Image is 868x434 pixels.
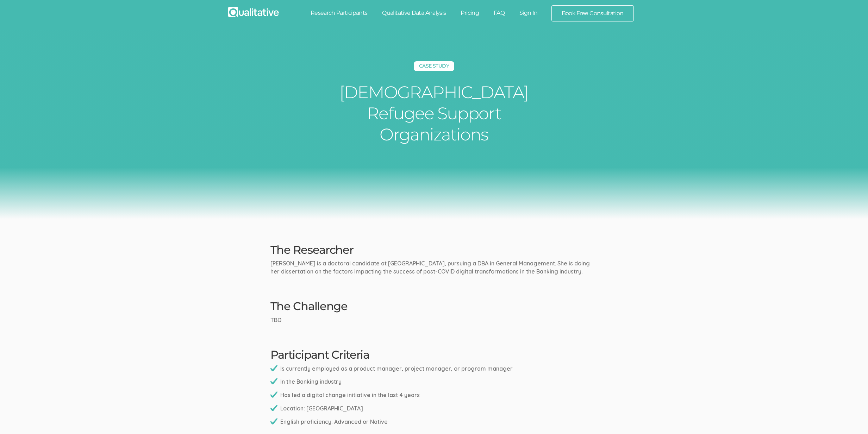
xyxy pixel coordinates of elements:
[453,5,486,21] a: Pricing
[270,418,598,427] li: English proficiency: Advanced or Native
[833,400,868,434] iframe: Chat Widget
[270,244,598,256] h2: The Researcher
[270,365,598,374] li: Is currently employed as a product manager, project manager, or program manager
[270,404,598,414] li: Location: [GEOGRAPHIC_DATA]
[270,391,598,400] li: Has led a digital change initiative in the last 4 years
[512,5,545,21] a: Sign In
[270,378,598,387] li: In the Banking industry
[375,5,453,21] a: Qualitative Data Analysis
[329,82,540,145] h1: [DEMOGRAPHIC_DATA] Refugee Support Organizations
[303,5,375,21] a: Research Participants
[228,7,279,17] img: Qualitative
[414,61,454,71] h5: Case Study
[270,316,598,324] p: TBD
[270,259,598,276] p: [PERSON_NAME] is a doctoral candidate at [GEOGRAPHIC_DATA], pursuing a DBA in General Management....
[270,300,598,312] h2: The Challenge
[486,5,512,21] a: FAQ
[552,6,633,21] a: Book Free Consultation
[270,348,598,361] h2: Participant Criteria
